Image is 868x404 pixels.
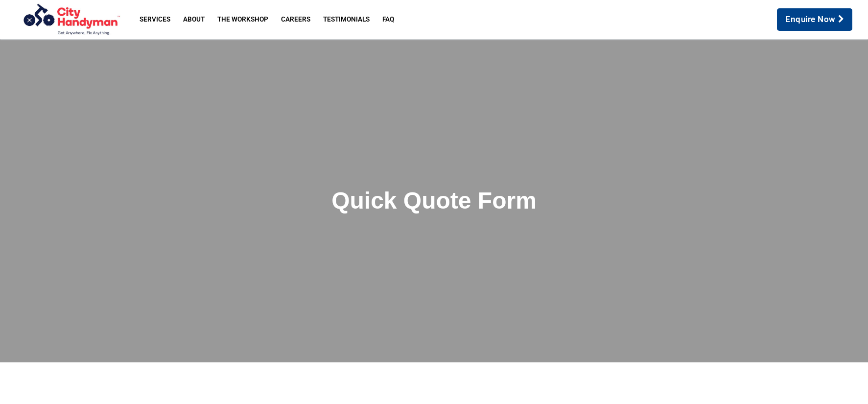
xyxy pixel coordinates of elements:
[275,10,317,29] a: Careers
[211,10,275,29] a: The Workshop
[217,16,268,23] span: The Workshop
[317,10,376,29] a: Testimonials
[382,16,394,23] span: FAQ
[323,16,370,23] span: Testimonials
[155,187,713,215] h2: Quick Quote Form
[281,16,310,23] span: Careers
[777,8,852,31] a: Enquire Now
[376,10,400,29] a: FAQ
[177,10,211,29] a: About
[140,16,170,23] span: Services
[183,16,205,23] span: About
[12,3,129,36] img: City Handyman | Melbourne
[133,10,177,29] a: Services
